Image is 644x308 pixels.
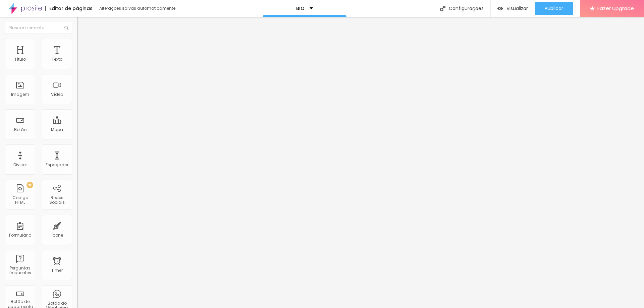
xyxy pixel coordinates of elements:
span: Visualizar [506,6,528,11]
div: Vídeo [51,92,63,97]
div: Código HTML [7,195,33,205]
div: Divisor [13,163,27,167]
span: Fazer Upgrade [597,5,634,11]
div: Botão [14,127,26,132]
div: Editor de páginas [45,6,93,11]
img: view-1.svg [497,6,503,11]
div: Mapa [51,127,63,132]
button: Publicar [535,2,573,15]
div: Redes Sociais [44,195,70,205]
span: Publicar [545,6,563,11]
p: BIO [296,6,305,11]
div: Formulário [9,233,31,238]
div: Texto [52,57,62,62]
div: Imagem [11,92,29,97]
div: Título [14,57,26,62]
div: Timer [51,268,63,273]
div: Alterações salvas automaticamente [99,6,176,10]
input: Buscar elemento [5,22,72,34]
iframe: Editor [77,17,644,308]
div: Espaçador [46,163,68,167]
button: Visualizar [491,2,535,15]
img: Icone [64,26,68,30]
div: Perguntas frequentes [7,266,33,275]
img: Icone [440,6,445,11]
div: Ícone [51,233,63,238]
